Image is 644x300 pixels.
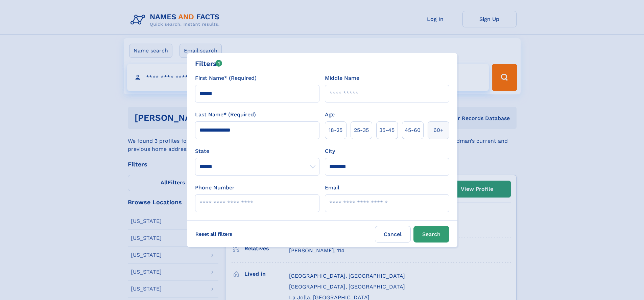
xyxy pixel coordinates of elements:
label: Reset all filters [191,226,237,242]
label: Email [325,184,339,192]
label: First Name* (Required) [195,74,257,82]
span: 60+ [433,126,444,134]
label: State [195,147,319,155]
label: City [325,147,335,155]
label: Phone Number [195,184,235,192]
label: Middle Name [325,74,359,82]
span: 18‑25 [329,126,342,134]
span: 45‑60 [405,126,421,134]
div: Filters [195,59,222,69]
span: 35‑45 [379,126,395,134]
label: Age [325,111,335,119]
span: 25‑35 [354,126,369,134]
button: Search [413,226,449,243]
label: Cancel [375,226,411,243]
label: Last Name* (Required) [195,111,256,119]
